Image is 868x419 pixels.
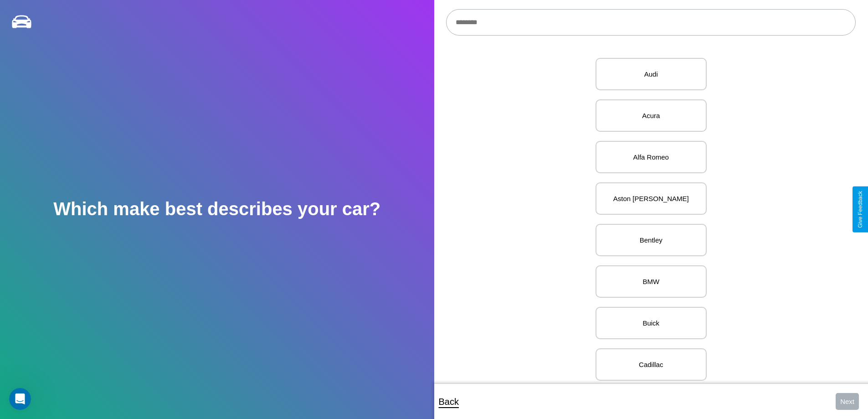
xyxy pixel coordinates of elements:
[53,199,380,219] h2: Which make best describes your car?
[606,192,697,205] p: Aston [PERSON_NAME]
[606,68,697,80] p: Audi
[606,317,697,329] p: Buick
[606,358,697,371] p: Cadillac
[606,109,697,122] p: Acura
[857,191,863,228] div: Give Feedback
[836,393,859,410] button: Next
[606,234,697,246] p: Bentley
[606,275,697,288] p: BMW
[606,151,697,163] p: Alfa Romeo
[9,388,31,410] iframe: Intercom live chat
[439,393,459,410] p: Back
